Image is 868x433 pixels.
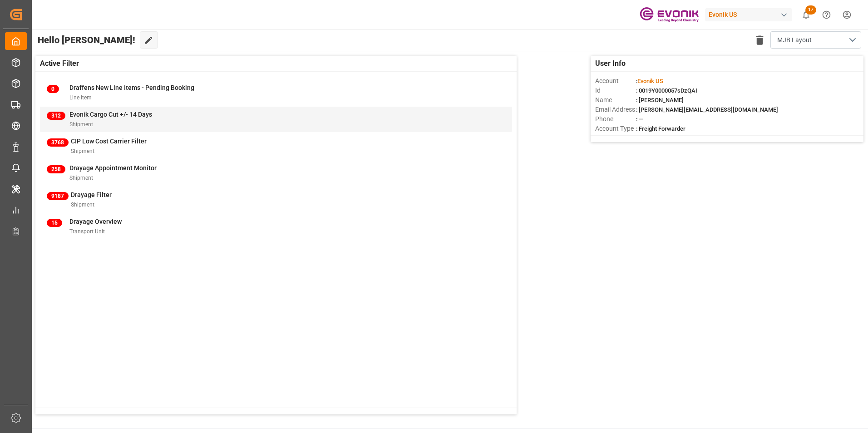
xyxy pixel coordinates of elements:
[636,116,643,123] span: : —
[69,164,157,172] span: Drayage Appointment Monitor
[69,218,122,225] span: Drayage Overview
[47,217,505,236] a: 15Drayage OverviewTransport Unit
[38,31,135,49] span: Hello [PERSON_NAME]!
[636,106,778,113] span: : [PERSON_NAME][EMAIL_ADDRESS][DOMAIN_NAME]
[47,165,65,173] span: 258
[595,114,636,124] span: Phone
[47,137,505,156] a: 3768CIP Low Cost Carrier FilterShipment
[47,192,69,200] span: 9187
[47,112,65,120] span: 312
[705,6,796,23] button: Evonik US
[640,7,699,23] img: Evonik-brand-mark-Deep-Purple-RGB.jpeg_1700498283.jpeg
[47,85,59,93] span: 0
[47,83,505,102] a: 0Draffens New Line Items - Pending BookingLine Item
[69,111,152,118] span: Evonik Cargo Cut +/- 14 Days
[69,84,194,91] span: Draffens New Line Items - Pending Booking
[636,78,663,84] span: :
[816,5,837,25] button: Help Center
[69,94,92,101] span: Line Item
[47,190,505,209] a: 9187Drayage FilterShipment
[40,58,79,69] span: Active Filter
[636,97,684,103] span: : [PERSON_NAME]
[796,5,816,25] button: show 17 new notifications
[777,35,812,45] span: MJB Layout
[47,163,505,182] a: 258Drayage Appointment MonitorShipment
[595,95,636,105] span: Name
[595,124,636,133] span: Account Type
[69,175,93,181] span: Shipment
[47,219,62,227] span: 15
[69,121,93,128] span: Shipment
[805,5,816,15] span: 17
[595,105,636,114] span: Email Address
[71,191,112,198] span: Drayage Filter
[636,87,697,94] span: : 0019Y0000057sDzQAI
[705,8,792,21] div: Evonik US
[595,58,626,69] span: User Info
[69,228,105,235] span: Transport Unit
[47,110,505,129] a: 312Evonik Cargo Cut +/- 14 DaysShipment
[71,148,94,154] span: Shipment
[71,202,94,208] span: Shipment
[636,125,686,132] span: : Freight Forwarder
[770,31,861,49] button: open menu
[595,86,636,95] span: Id
[71,138,147,145] span: CIP Low Cost Carrier Filter
[47,138,69,147] span: 3768
[595,76,636,86] span: Account
[637,78,663,84] span: Evonik US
